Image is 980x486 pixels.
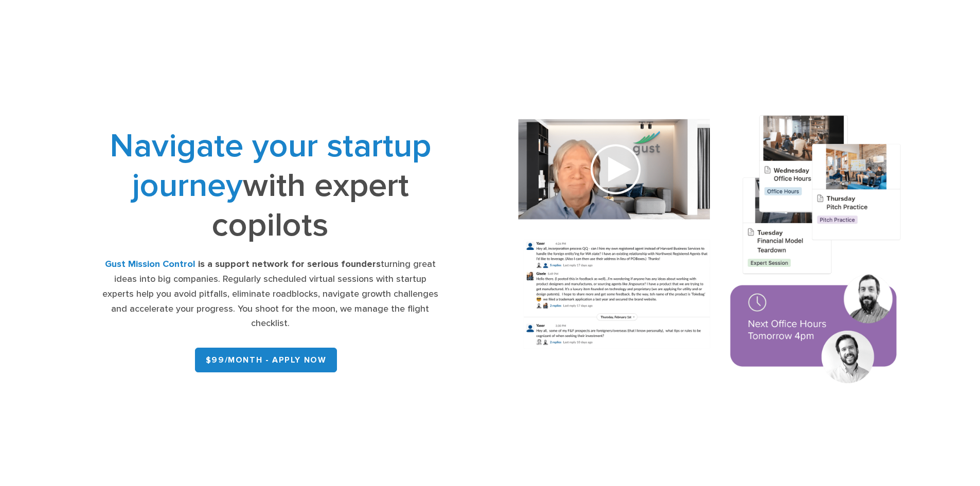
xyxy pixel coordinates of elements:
strong: is a support network for serious founders [198,259,381,269]
img: Composition of calendar events, a video call presentation, and chat rooms [498,100,922,403]
div: turning great ideas into big companies. Regularly scheduled virtual sessions with startup experts... [100,257,440,331]
strong: Gust Mission Control [105,259,195,269]
a: $99/month - APPLY NOW [195,348,337,372]
h1: with expert copilots [100,126,440,245]
span: Navigate your startup journey [110,126,431,205]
